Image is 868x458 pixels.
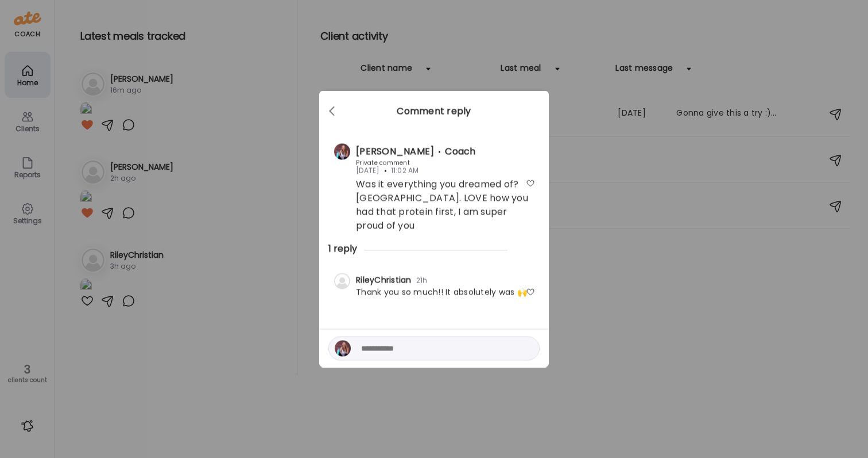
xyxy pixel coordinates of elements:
[356,274,412,286] span: RileyChristian
[334,273,350,289] img: bg-avatar-default.svg
[356,145,476,158] span: [PERSON_NAME] Coach
[356,178,528,232] span: Was it everything you dreamed of? [GEOGRAPHIC_DATA]. LOVE how you had that protein first, I am su...
[412,276,428,285] span: 21h
[334,144,350,160] img: avatars%2FoINX4Z8Ej2fvi1pB3mezSt0P9Y82
[328,242,540,256] div: 1 reply
[335,341,351,357] img: avatars%2FoINX4Z8Ej2fvi1pB3mezSt0P9Y82
[319,105,549,119] div: Comment reply
[356,164,535,178] span: [DATE] 11:02 AM
[333,287,535,299] div: Thank you so much!! It absolutely was 🙌
[356,159,535,167] div: Private comment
